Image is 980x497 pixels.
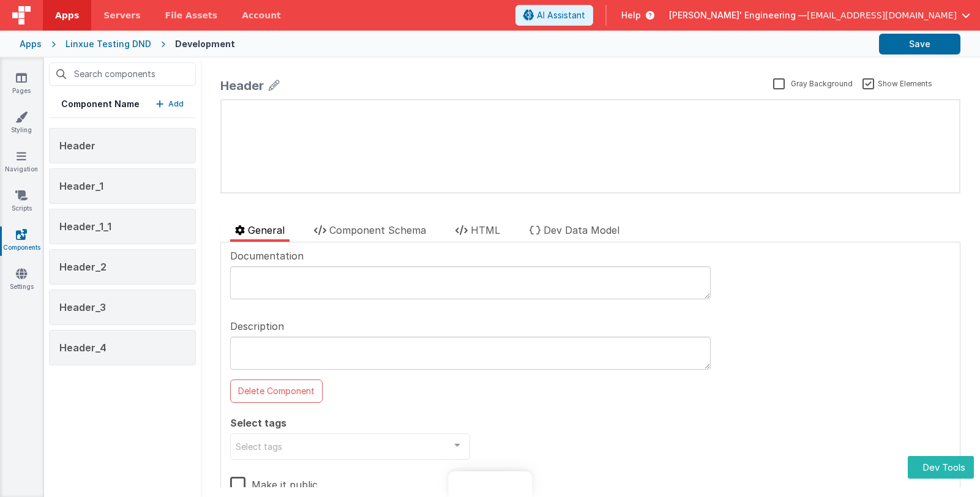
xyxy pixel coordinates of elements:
[59,220,111,233] span: Header_1_1
[59,342,107,354] span: Header_4
[669,9,970,21] button: [PERSON_NAME]' Engineering — [EMAIL_ADDRESS][DOMAIN_NAME]
[329,224,426,236] span: Component Schema
[230,469,318,496] label: Make it public
[156,98,184,110] button: Add
[544,224,619,236] span: Dev Data Model
[248,224,285,236] span: General
[175,38,235,50] div: Development
[61,98,140,110] h5: Component Name
[773,77,853,89] label: Gray Background
[49,62,196,86] input: Search components
[862,77,932,89] label: Show Elements
[230,416,286,430] span: Select tags
[537,9,585,21] span: AI Assistant
[59,301,106,313] span: Header_3
[103,9,140,21] span: Servers
[807,9,957,21] span: [EMAIL_ADDRESS][DOMAIN_NAME]
[59,261,107,273] span: Header_2
[165,9,218,21] span: File Assets
[471,224,500,236] span: HTML
[65,38,151,50] div: Linxue Testing DND
[59,180,103,192] span: Header_1
[59,140,95,152] span: Header
[669,9,807,21] span: [PERSON_NAME]' Engineering —
[515,5,593,26] button: AI Assistant
[220,77,264,94] div: Header
[448,471,532,497] iframe: Marker.io feedback button
[55,9,79,21] span: Apps
[908,456,974,479] button: Dev Tools
[168,98,184,110] p: Add
[230,379,323,403] button: Delete Component
[621,9,641,21] span: Help
[230,248,304,263] span: Documentation
[236,439,282,453] span: Select tags
[230,319,284,334] span: Description
[20,38,42,50] div: Apps
[879,34,960,54] button: Save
